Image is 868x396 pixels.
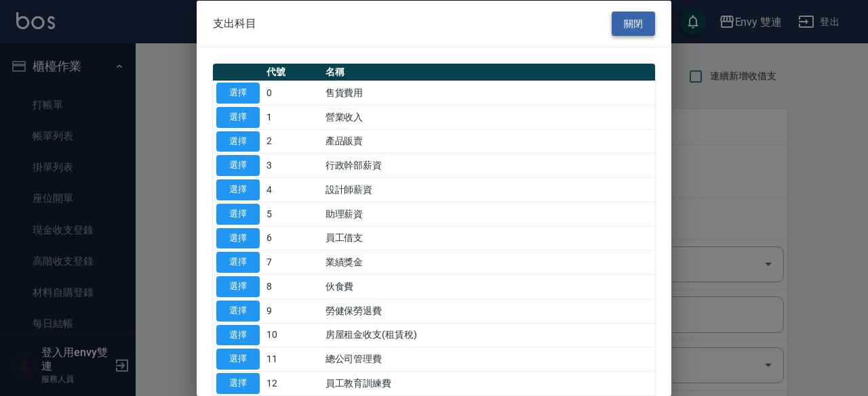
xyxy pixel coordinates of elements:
[322,105,655,129] td: 營業收入
[216,276,260,297] button: 選擇
[216,155,260,176] button: 選擇
[263,177,322,202] td: 4
[216,349,260,370] button: 選擇
[322,274,655,299] td: 伙食費
[322,202,655,226] td: 助理薪資
[322,347,655,371] td: 總公司管理費
[216,373,260,394] button: 選擇
[263,64,322,81] th: 代號
[263,323,322,347] td: 10
[322,153,655,177] td: 行政幹部薪資
[263,250,322,274] td: 7
[612,11,655,36] button: 關閉
[216,324,260,345] button: 選擇
[263,347,322,371] td: 11
[322,177,655,202] td: 設計師薪資
[322,226,655,250] td: 員工借支
[322,81,655,105] td: 售貨費用
[216,83,260,104] button: 選擇
[263,371,322,395] td: 12
[263,299,322,323] td: 9
[263,129,322,154] td: 2
[263,153,322,177] td: 3
[263,105,322,129] td: 1
[216,252,260,273] button: 選擇
[263,226,322,250] td: 6
[216,227,260,248] button: 選擇
[216,179,260,200] button: 選擇
[322,323,655,347] td: 房屋租金收支(租賃稅)
[322,250,655,274] td: 業績獎金
[213,16,256,30] span: 支出科目
[216,203,260,224] button: 選擇
[263,274,322,299] td: 8
[216,106,260,127] button: 選擇
[322,371,655,395] td: 員工教育訓練費
[322,64,655,81] th: 名稱
[216,131,260,152] button: 選擇
[263,202,322,226] td: 5
[322,129,655,154] td: 產品販賣
[322,299,655,323] td: 勞健保勞退費
[263,81,322,105] td: 0
[216,300,260,321] button: 選擇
